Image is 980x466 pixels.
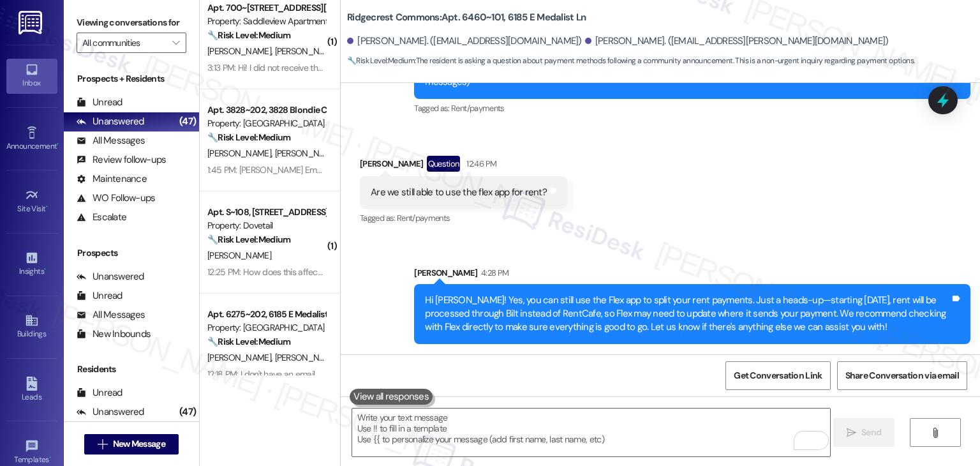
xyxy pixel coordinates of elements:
div: Unanswered [77,405,144,419]
button: Share Conversation via email [837,361,967,390]
div: Review follow-ups [77,153,166,167]
div: 12:25 PM: How does this affect if we are paying through flex? [207,266,431,278]
span: [PERSON_NAME] [275,147,339,159]
div: Apt. 3828~202, 3828 Blondie Ct [207,103,325,117]
strong: 🔧 Risk Level: Medium [207,29,290,41]
span: Send [861,426,881,439]
div: Prospects + Residents [64,72,199,86]
strong: 🔧 Risk Level: Medium [347,56,415,66]
span: [PERSON_NAME] [207,352,275,363]
span: • [57,140,59,149]
a: Buildings [6,310,57,344]
div: (47) [176,112,199,132]
div: 4:28 PM [478,266,509,280]
span: : The resident is asking a question about payment methods following a community announcement. Thi... [347,54,914,68]
a: Leads [6,373,57,407]
a: Site Visit • [6,184,57,219]
input: All communities [82,33,166,53]
span: [PERSON_NAME] [207,45,275,57]
div: [PERSON_NAME] [414,266,970,284]
div: Tagged as: [360,209,567,227]
div: Prospects [64,246,199,260]
strong: 🔧 Risk Level: Medium [207,234,290,245]
div: [PERSON_NAME]. ([EMAIL_ADDRESS][PERSON_NAME][DOMAIN_NAME]) [585,34,889,48]
div: [PERSON_NAME]. ([EMAIL_ADDRESS][DOMAIN_NAME]) [347,34,582,48]
div: All Messages [77,134,145,147]
div: Unread [77,289,122,303]
div: WO Follow-ups [77,192,155,205]
div: 3:13 PM: Hi! I did not receive the email, I recently updated my email so that may be why! How do ... [207,62,736,73]
div: Unread [77,386,122,400]
span: • [46,202,48,211]
span: Get Conversation Link [734,369,822,382]
a: Inbox [6,59,57,93]
span: New Message [113,437,165,451]
i:  [847,428,856,438]
div: 1:45 PM: [PERSON_NAME] Email- [PERSON_NAME][EMAIL_ADDRESS][DOMAIN_NAME] Phone - [PHONE_NUMBER] [207,164,632,176]
div: Tagged as: [414,99,970,117]
div: Property: [GEOGRAPHIC_DATA] at [GEOGRAPHIC_DATA] [207,117,325,130]
div: Apt. 6275~202, 6185 E Medalist Ln [207,308,325,321]
div: Unanswered [77,270,144,283]
span: [PERSON_NAME] [207,147,275,159]
div: Hi [PERSON_NAME]! Yes, you can still use the Flex app to split your rent payments. Just a heads-u... [425,294,950,334]
i:  [172,38,179,48]
div: (47) [176,402,199,422]
div: Property: [GEOGRAPHIC_DATA] [207,321,325,334]
span: Share Conversation via email [845,369,959,382]
div: Maintenance [77,172,147,186]
button: Send [833,418,895,447]
a: Insights • [6,247,57,282]
div: Residents [64,363,199,376]
span: • [49,453,51,462]
label: Viewing conversations for [77,13,186,33]
div: 12:18 PM: I don't have an email. Could you resend that information [207,368,445,380]
img: ResiDesk Logo [19,11,45,34]
strong: 🔧 Risk Level: Medium [207,132,290,143]
span: Rent/payments [397,213,450,223]
div: Are we still able to use the flex app for rent? [371,186,547,199]
div: Question [427,156,461,172]
span: [PERSON_NAME] [207,250,271,261]
div: Unread [77,96,122,109]
div: [PERSON_NAME] [360,156,567,176]
div: Unanswered [77,115,144,128]
button: New Message [84,434,179,455]
div: 12:46 PM [463,157,496,170]
div: Property: Dovetail [207,219,325,232]
span: [PERSON_NAME] [275,45,339,57]
span: Rent/payments [451,103,505,114]
textarea: To enrich screen reader interactions, please activate Accessibility in Grammarly extension settings [352,409,830,456]
button: Get Conversation Link [725,361,830,390]
span: • [44,265,46,274]
div: Property: Saddleview Apartments [207,15,325,28]
span: [PERSON_NAME] [275,352,339,363]
div: Apt. 700~[STREET_ADDRESS][PERSON_NAME] [207,1,325,15]
div: Escalate [77,211,126,224]
div: All Messages [77,308,145,322]
div: Apt. S~108, [STREET_ADDRESS][PERSON_NAME] [207,206,325,219]
i:  [930,428,940,438]
div: New Inbounds [77,327,151,341]
b: Ridgecrest Commons: Apt. 6460~101, 6185 E Medalist Ln [347,11,586,24]
i:  [98,439,107,449]
strong: 🔧 Risk Level: Medium [207,336,290,347]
